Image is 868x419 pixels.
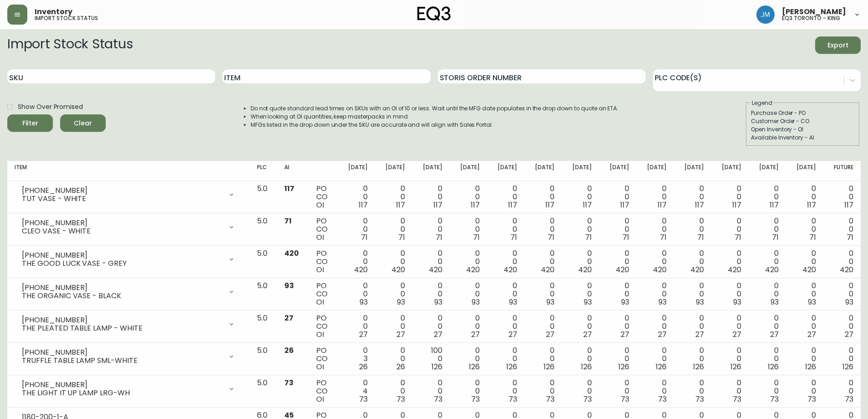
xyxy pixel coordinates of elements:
[345,282,368,306] div: 0 0
[316,249,330,274] div: PO CO
[569,379,592,403] div: 0 0
[782,8,846,16] span: [PERSON_NAME]
[658,394,667,404] span: 73
[250,375,277,408] td: 5.0
[345,379,368,403] div: 0 4
[809,232,816,243] span: 71
[644,185,667,209] div: 0 0
[756,217,779,242] div: 0 0
[22,284,222,292] div: [PHONE_NUMBER]
[793,249,816,274] div: 0 0
[316,282,330,306] div: PO CO
[494,217,517,242] div: 0 0
[756,249,779,274] div: 0 0
[250,310,277,343] td: 5.0
[815,36,861,54] button: Export
[690,264,704,275] span: 420
[831,217,853,242] div: 0 0
[15,314,242,334] div: [PHONE_NUMBER]THE PLEATED TABLE LAMP - WHITE
[506,362,517,372] span: 126
[548,232,555,243] span: 71
[7,114,53,132] button: Filter
[15,217,242,237] div: [PHONE_NUMBER]CLEO VASE - WHITE
[770,200,779,210] span: 117
[457,249,480,274] div: 0 0
[503,264,517,275] span: 420
[382,249,405,274] div: 0 0
[793,347,816,371] div: 0 0
[420,282,442,306] div: 0 0
[277,161,309,181] th: AI
[22,324,222,332] div: THE PLEATED TABLE LAMP - WHITE
[845,297,853,307] span: 93
[545,200,555,210] span: 117
[793,185,816,209] div: 0 0
[509,297,517,307] span: 93
[35,8,72,16] span: Inventory
[382,347,405,371] div: 0 0
[345,249,368,274] div: 0 0
[644,249,667,274] div: 0 0
[471,329,480,340] span: 27
[457,282,480,306] div: 0 0
[772,232,779,243] span: 71
[756,314,779,339] div: 0 0
[695,200,704,210] span: 117
[569,249,592,274] div: 0 0
[457,314,480,339] div: 0 0
[751,117,855,125] div: Customer Order - CO
[845,329,853,340] span: 27
[22,251,222,259] div: [PHONE_NUMBER]
[15,249,242,269] div: [PHONE_NUMBER]THE GOOD LUCK VASE - GREY
[621,329,629,340] span: 27
[473,232,480,243] span: 71
[250,161,277,181] th: PLC
[345,314,368,339] div: 0 0
[807,329,816,340] span: 27
[749,161,786,181] th: [DATE]
[719,314,741,339] div: 0 0
[316,217,330,242] div: PO CO
[429,264,442,275] span: 420
[471,394,480,404] span: 73
[606,217,629,242] div: 0 0
[284,280,294,291] span: 93
[22,381,222,389] div: [PHONE_NUMBER]
[845,394,853,404] span: 73
[434,394,442,404] span: 73
[840,264,853,275] span: 420
[524,161,562,181] th: [DATE]
[510,232,517,243] span: 71
[681,347,704,371] div: 0 0
[22,259,222,268] div: THE GOOD LUCK VASE - GREY
[433,200,442,210] span: 117
[823,161,861,181] th: Future
[751,125,855,134] div: Open Inventory - OI
[831,185,853,209] div: 0 0
[316,200,324,210] span: OI
[396,394,405,404] span: 73
[316,329,324,340] span: OI
[658,297,667,307] span: 93
[345,347,368,371] div: 0 3
[756,282,779,306] div: 0 0
[842,362,853,372] span: 126
[844,200,853,210] span: 117
[622,232,629,243] span: 71
[382,282,405,306] div: 0 0
[250,278,277,310] td: 5.0
[251,104,619,113] li: Do not quote standard lead times on SKUs with an OI of 10 or less. Wait until the MFG date popula...
[733,394,741,404] span: 73
[471,200,480,210] span: 117
[434,329,442,340] span: 27
[541,264,555,275] span: 420
[532,314,555,339] div: 0 0
[15,282,242,302] div: [PHONE_NUMBER]THE ORGANIC VASE - BLACK
[22,316,222,324] div: [PHONE_NUMBER]
[60,114,106,132] button: Clear
[805,362,816,372] span: 126
[606,379,629,403] div: 0 0
[251,113,619,121] li: When looking at OI quantities, keep masterpacks in mind.
[420,185,442,209] div: 0 0
[644,347,667,371] div: 0 0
